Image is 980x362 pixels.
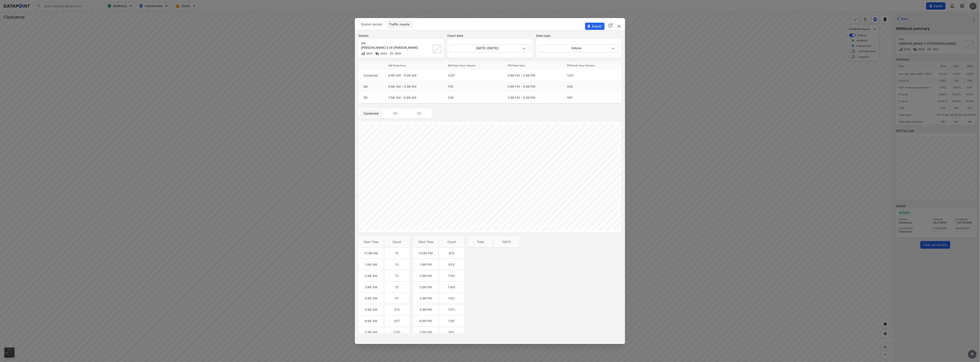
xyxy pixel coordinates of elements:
[384,327,410,338] td: 1242
[468,236,493,247] th: Total
[413,259,439,270] td: 1:00 PM
[358,34,444,38] label: Station
[413,293,439,304] td: 4:00 PM
[971,352,974,357] span: ?
[361,52,365,56] img: Volume count
[968,350,977,359] button: more
[502,92,562,103] td: 3:00 PM - 4:00 PM
[413,304,439,315] td: 5:00 PM
[413,327,439,338] td: 7:00 PM
[394,52,401,55] span: 2025
[358,70,383,81] td: Combined
[384,270,410,281] td: 13
[562,81,622,92] td: 839
[413,247,439,259] td: 12:00 PM
[585,22,605,30] button: Export
[389,22,410,26] span: Traffic counts
[439,315,464,327] td: 1101
[608,23,613,28] img: full_screen.b7bf9a36.svg
[562,92,622,103] td: 697
[439,270,464,281] td: 1103
[383,70,443,81] td: 8:00 AM - 9:00 AM
[384,259,410,270] td: 13
[439,327,464,338] td: 601
[358,281,384,293] td: 3:00 AM
[502,81,562,92] td: 5:00 PM - 6:00 PM
[539,44,619,53] div: Volume
[447,34,533,38] label: Count date
[383,81,443,92] td: 8:00 AM - 9:00 AM
[411,111,428,116] span: SB
[389,52,394,56] img: Vehicle speed
[439,259,464,270] td: 833
[562,70,622,81] td: 1421
[443,92,502,103] td: 549
[413,315,439,327] td: 6:00 PM
[358,247,384,259] td: 12:00 AM
[439,281,464,293] td: 1364
[387,111,404,116] span: NB
[383,92,443,103] td: 7:00 AM - 8:00 AM
[384,247,410,259] td: 31
[384,281,410,293] td: 15
[493,236,519,247] th: 15874
[443,70,502,81] td: 1297
[375,52,380,56] img: Vehicle class
[439,247,464,259] td: 879
[413,281,439,293] td: 3:00 PM
[587,24,602,28] span: Export
[384,304,410,315] td: 215
[502,70,562,81] td: 4:00 PM - 5:00 PM
[361,42,431,45] div: 558
[358,315,384,327] td: 6:00 AM
[617,24,622,29] button: delete
[439,304,464,315] td: 1371
[358,81,383,92] td: NB
[380,52,387,55] span: 2025
[358,259,384,270] td: 1:00 AM
[502,61,562,70] th: PM Peak Hour
[383,61,443,70] th: AM Peak Hour
[439,293,464,304] td: 1421
[468,236,519,247] table: customized table
[562,61,622,70] th: PM Peak Hour Volume
[358,327,384,338] td: 7:00 AM
[413,270,439,281] td: 2:00 PM
[617,24,622,29] img: close.efbf2170.svg
[358,270,384,281] td: 2:00 AM
[384,293,410,304] td: 47
[413,236,439,248] th: Start Time
[358,236,384,248] th: Start Time
[439,236,464,248] th: Count
[361,22,382,26] span: Station details
[384,315,410,327] td: 557
[384,236,410,248] th: Count
[358,304,384,315] td: 5:00 AM
[365,52,373,55] span: 2025
[536,34,622,38] label: Data type
[358,92,383,103] td: SB
[587,24,591,28] img: File%20-%20Download.70cf71cd.svg
[358,293,384,304] td: 4:00 AM
[363,111,380,116] span: Combined
[450,44,530,53] div: [DATE] ([DATE])
[443,61,502,70] th: AM Peak Hour Volume
[443,81,502,92] td: 749
[361,46,431,50] div: Stafford Rd S Of Borland
[358,20,622,28] div: basic tabs example
[360,110,430,117] div: basic tabs example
